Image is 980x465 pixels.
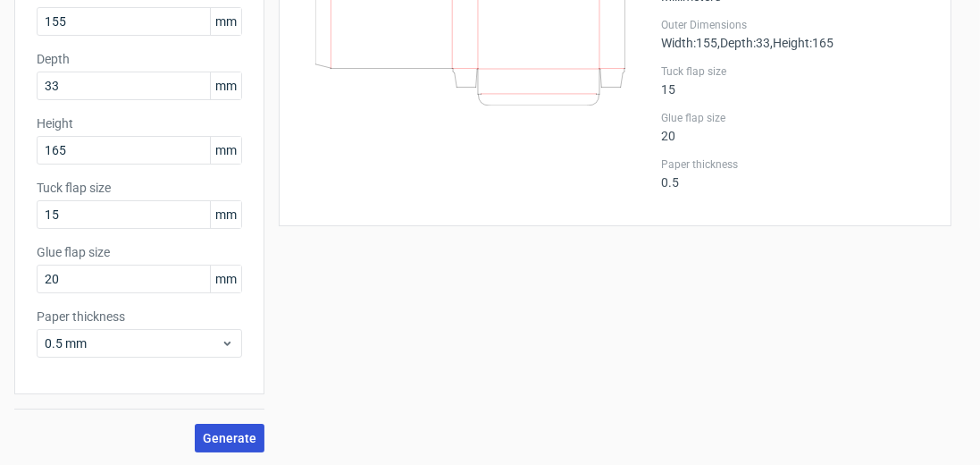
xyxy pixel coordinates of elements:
label: Outer Dimensions [661,18,929,32]
label: Paper thickness [37,308,242,325]
button: Generate [195,424,264,452]
label: Tuck flap size [661,64,929,79]
span: mm [210,201,241,228]
span: , Height : 165 [770,36,833,50]
span: Generate [203,432,256,444]
div: 15 [661,64,929,97]
label: Depth [37,50,242,68]
span: mm [210,72,241,99]
span: mm [210,8,241,35]
label: Height [37,114,242,132]
label: Glue flap size [661,111,929,125]
div: 0.5 [661,157,929,190]
span: , Depth : 33 [717,36,770,50]
span: 0.5 mm [45,334,221,352]
span: Width : 155 [661,36,717,50]
label: Glue flap size [37,243,242,261]
div: 20 [661,111,929,143]
label: Tuck flap size [37,179,242,197]
label: Paper thickness [661,157,929,172]
span: mm [210,266,241,292]
span: mm [210,137,241,164]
